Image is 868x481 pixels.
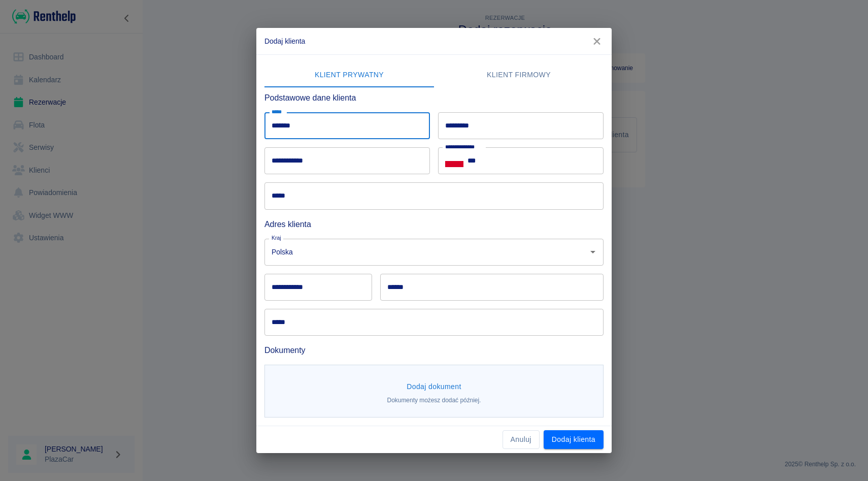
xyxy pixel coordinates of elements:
[403,377,465,396] button: Dodaj dokument
[544,430,604,449] button: Dodaj klienta
[586,245,600,259] button: Otwórz
[264,63,434,87] button: Klient prywatny
[256,28,612,54] h2: Dodaj klienta
[264,91,604,104] h6: Podstawowe dane klienta
[264,218,604,231] h6: Adres klienta
[434,63,604,87] button: Klient firmowy
[264,344,604,357] h6: Dokumenty
[503,430,540,449] button: Anuluj
[387,396,481,405] p: Dokumenty możesz dodać później.
[264,63,604,87] div: lab API tabs example
[272,234,281,242] label: Kraj
[445,153,463,169] button: Select country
